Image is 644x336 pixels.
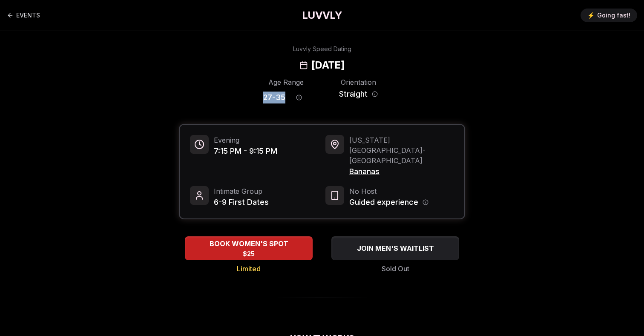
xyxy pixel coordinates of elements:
button: Age range information [290,88,308,107]
a: Back to events [7,7,40,24]
span: Sold Out [382,264,409,274]
span: 27 - 35 [263,92,285,103]
span: [US_STATE][GEOGRAPHIC_DATA] - [GEOGRAPHIC_DATA] [349,135,454,166]
span: Going fast! [597,11,630,20]
div: Age Range [263,77,308,87]
span: $25 [243,250,255,258]
span: 6-9 First Dates [214,196,269,208]
button: Host information [423,199,428,205]
span: Evening [214,135,277,145]
span: Intimate Group [214,186,269,196]
div: Luvvly Speed Dating [293,45,351,53]
span: Straight [339,88,368,100]
h2: [DATE] [311,58,345,72]
button: JOIN MEN'S WAITLIST - Sold Out [331,236,459,260]
span: ⚡️ [587,11,595,20]
div: Orientation [336,77,381,87]
span: BOOK WOMEN'S SPOT [208,238,290,249]
span: Bananas [349,166,454,178]
span: Guided experience [349,196,418,208]
span: No Host [349,186,428,196]
span: Limited [237,264,261,274]
span: JOIN MEN'S WAITLIST [355,243,436,253]
a: LUVVLY [302,9,342,22]
button: BOOK WOMEN'S SPOT - Limited [185,236,313,260]
span: 7:15 PM - 9:15 PM [214,145,277,157]
button: Orientation information [372,91,378,97]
